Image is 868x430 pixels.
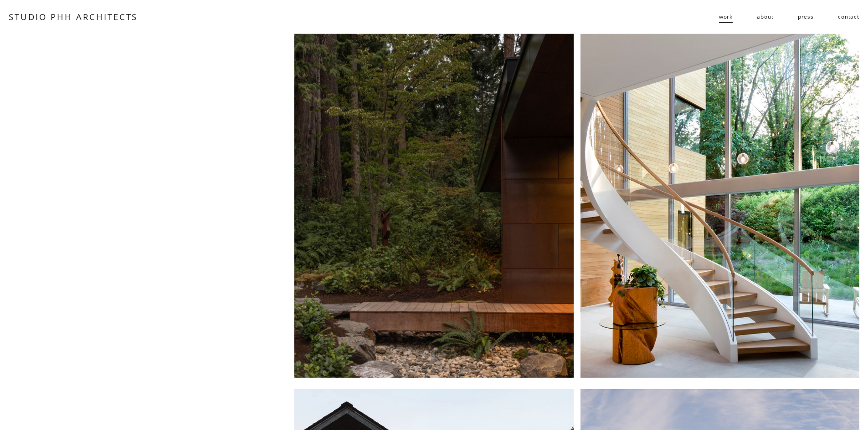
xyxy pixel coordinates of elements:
a: STUDIO PHH ARCHITECTS [9,11,138,22]
a: contact [838,10,859,24]
span: work [719,10,733,23]
a: about [757,10,773,24]
a: press [798,10,814,24]
a: folder dropdown [719,10,733,24]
